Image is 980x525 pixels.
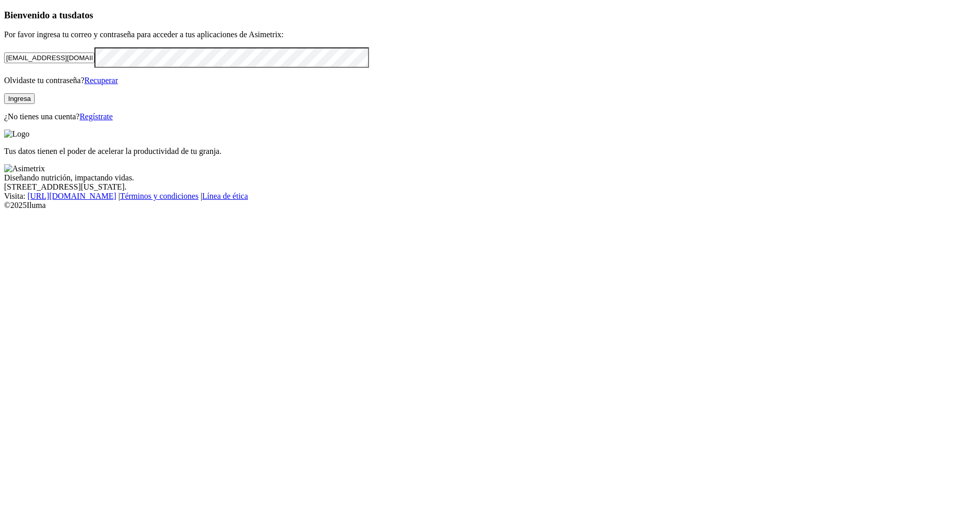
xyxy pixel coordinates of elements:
[202,192,248,200] a: Línea de ética
[80,112,113,121] a: Regístrate
[4,147,976,156] p: Tus datos tienen el poder de acelerar la productividad de tu granja.
[4,129,30,139] img: Logo
[4,192,976,201] div: Visita : | |
[120,192,199,200] a: Términos y condiciones
[4,201,976,210] div: © 2025 Iluma
[4,30,976,39] p: Por favor ingresa tu correo y contraseña para acceder a tus aplicaciones de Asimetrix:
[84,76,118,85] a: Recuperar
[28,192,116,200] a: [URL][DOMAIN_NAME]
[4,173,976,182] div: Diseñando nutrición, impactando vidas.
[4,93,35,104] button: Ingresa
[4,182,976,192] div: [STREET_ADDRESS][US_STATE].
[4,10,976,21] h3: Bienvenido a tus
[4,112,976,121] p: ¿No tienes una cuenta?
[4,164,45,173] img: Asimetrix
[4,52,94,63] input: Tu correo
[71,10,93,20] span: datos
[4,76,976,85] p: Olvidaste tu contraseña?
